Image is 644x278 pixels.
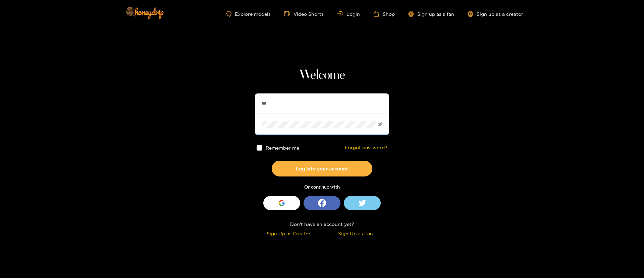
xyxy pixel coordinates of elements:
[284,11,293,17] span: video-camera
[378,122,382,126] span: eye-invisible
[272,161,372,176] button: Log into your account
[468,11,523,17] a: Sign up as a creator
[345,145,387,151] a: Forgot password?
[324,230,387,237] div: Sign Up as Fan
[257,230,320,237] div: Sign Up as Creator
[255,220,389,228] div: Don't have an account yet?
[266,145,299,150] span: Remember me
[408,11,454,17] a: Sign up as a fan
[337,11,360,16] a: Login
[255,67,389,83] h1: Welcome
[255,183,389,191] div: Or continue with
[373,11,395,17] a: Shop
[226,11,271,17] a: Explore models
[284,11,324,17] a: Video Shorts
